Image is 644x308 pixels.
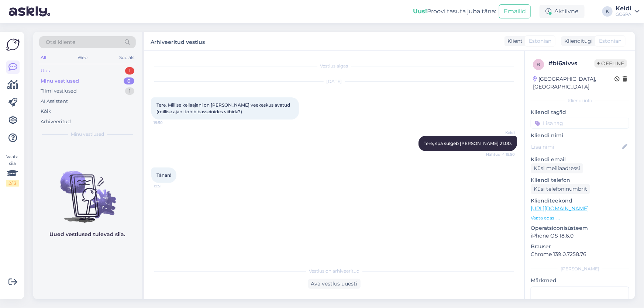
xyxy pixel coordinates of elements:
[531,224,629,232] p: Operatsioonisüsteem
[533,75,614,91] div: [GEOGRAPHIC_DATA], [GEOGRAPHIC_DATA]
[487,130,515,135] span: Keidi
[41,118,71,125] div: Arhiveeritud
[151,78,517,85] div: [DATE]
[486,152,515,157] span: Nähtud ✓ 19:50
[6,180,19,187] div: 2 / 3
[151,63,517,69] div: Vestlus algas
[151,36,205,46] label: Arhiveeritud vestlus
[616,6,640,17] a: KeidiGOSPA
[6,38,20,52] img: Askly Logo
[531,277,629,284] p: Märkmed
[531,156,629,163] p: Kliendi email
[531,205,589,212] a: [URL][DOMAIN_NAME]
[531,176,629,184] p: Kliendi telefon
[424,141,512,146] span: Tere, spa sulgeb [PERSON_NAME] 21.00.
[6,153,19,187] div: Vaata siia
[531,143,621,151] input: Lisa nimi
[41,98,68,105] div: AI Assistent
[616,6,631,11] div: Keidi
[531,118,629,129] input: Lisa tag
[39,53,48,62] div: All
[602,6,613,17] div: K
[41,77,79,85] div: Minu vestlused
[118,53,136,62] div: Socials
[156,172,171,178] span: Tänan!
[71,131,104,138] span: Minu vestlused
[599,37,621,45] span: Estonian
[156,102,291,114] span: Tere. Millise kellaajani on [PERSON_NAME] veekeskus avatud (millise ajani tohib basseinides viibi...
[531,163,583,173] div: Küsi meiliaadressi
[308,279,361,289] div: Ava vestlus uuesti
[531,243,629,250] p: Brauser
[499,4,531,18] button: Emailid
[46,38,75,46] span: Otsi kliente
[531,132,629,139] p: Kliendi nimi
[540,5,585,18] div: Aktiivne
[413,8,427,15] b: Uus!
[309,268,359,274] span: Vestlus on arhiveeritud
[76,53,89,62] div: Web
[154,120,181,125] span: 19:50
[504,37,523,45] div: Klient
[531,250,629,258] p: Chrome 139.0.7258.76
[41,87,77,95] div: Tiimi vestlused
[125,67,134,75] div: 1
[531,108,629,116] p: Kliendi tag'id
[33,158,142,224] img: No chats
[531,215,629,221] p: Vaata edasi ...
[595,59,627,68] span: Offline
[531,232,629,240] p: iPhone OS 18.6.0
[616,11,631,17] div: GOSPA
[531,197,629,205] p: Klienditeekond
[41,108,51,115] div: Kõik
[413,7,496,16] div: Proovi tasuta juba täna:
[561,37,593,45] div: Klienditugi
[41,67,50,75] div: Uus
[537,62,540,67] span: b
[125,87,134,95] div: 1
[531,266,629,272] div: [PERSON_NAME]
[50,231,125,238] p: Uued vestlused tulevad siia.
[154,183,181,189] span: 19:51
[531,97,629,104] div: Kliendi info
[529,37,551,45] span: Estonian
[531,184,590,194] div: Küsi telefoninumbrit
[548,59,595,68] div: # bi6aivvs
[124,77,134,85] div: 0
